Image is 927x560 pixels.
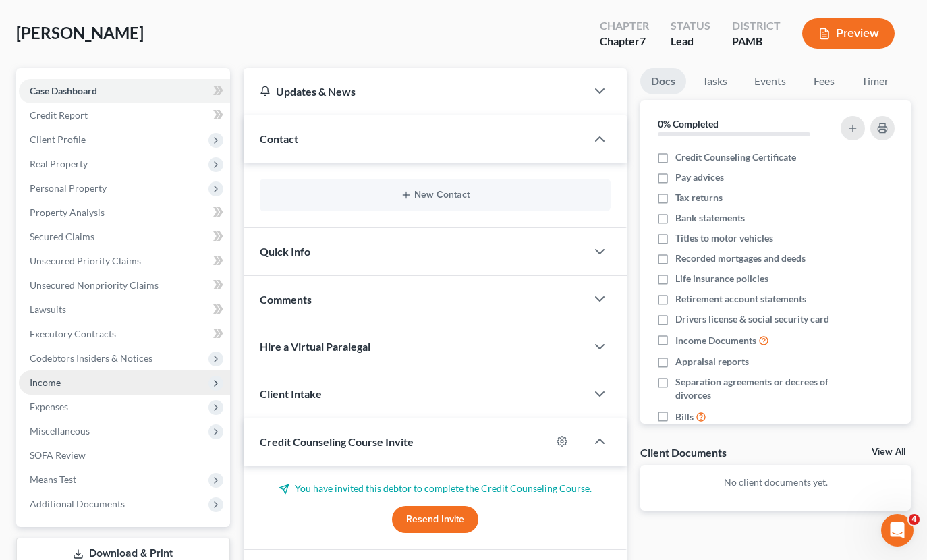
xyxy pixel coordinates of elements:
div: Lead [671,34,710,49]
span: SOFA Review [30,449,86,461]
a: Property Analysis [19,200,230,225]
span: Means Test [30,474,76,485]
span: 7 [640,34,646,47]
span: Recorded mortgages and deeds [675,252,806,265]
span: Credit Counseling Course Invite [260,435,414,448]
span: Client Profile [30,134,86,145]
span: Bank statements [675,211,745,225]
span: Credit Report [30,109,88,121]
a: SOFA Review [19,443,230,468]
div: Status [671,18,710,34]
a: Fees [802,68,845,94]
span: Real Property [30,158,88,169]
div: District [732,18,781,34]
span: Contact [260,132,298,145]
a: View All [872,447,905,457]
a: Case Dashboard [19,79,230,103]
span: Executory Contracts [30,328,116,339]
div: Chapter [600,34,649,49]
button: Resend Invite [392,506,478,533]
span: Quick Info [260,245,310,258]
a: Lawsuits [19,298,230,322]
a: Credit Report [19,103,230,128]
span: Income Documents [675,334,756,347]
iframe: Intercom live chat [881,514,914,547]
p: No client documents yet. [651,476,900,489]
span: Client Intake [260,387,322,400]
a: Unsecured Priority Claims [19,249,230,273]
a: Events [743,68,797,94]
button: Preview [802,18,895,49]
span: Personal Property [30,182,107,194]
span: Separation agreements or decrees of divorces [675,375,831,402]
a: Tasks [692,68,738,94]
span: Codebtors Insiders & Notices [30,352,152,364]
a: Executory Contracts [19,322,230,346]
span: Hire a Virtual Paralegal [260,340,370,353]
span: Pay advices [675,171,724,184]
span: Expenses [30,401,68,412]
span: Life insurance policies [675,272,768,285]
a: Docs [640,68,686,94]
span: Additional Documents [30,498,125,509]
strong: 0% Completed [658,118,719,130]
span: Case Dashboard [30,85,97,96]
span: Unsecured Nonpriority Claims [30,279,159,291]
div: Chapter [600,18,649,34]
span: Titles to motor vehicles [675,231,773,245]
button: New Contact [271,190,600,200]
span: Secured Claims [30,231,94,242]
span: Tax returns [675,191,723,204]
div: Client Documents [640,445,727,459]
span: [PERSON_NAME] [16,23,144,43]
div: PAMB [732,34,781,49]
span: Credit Counseling Certificate [675,150,796,164]
span: Lawsuits [30,304,66,315]
span: Bills [675,410,694,424]
a: Secured Claims [19,225,230,249]
span: Drivers license & social security card [675,312,829,326]
span: Unsecured Priority Claims [30,255,141,267]
span: Retirement account statements [675,292,806,306]
span: Income [30,376,61,388]
span: Comments [260,293,312,306]
span: Appraisal reports [675,355,749,368]
div: Updates & News [260,84,571,99]
span: Property Analysis [30,206,105,218]
a: Unsecured Nonpriority Claims [19,273,230,298]
span: 4 [909,514,920,525]
a: Timer [851,68,899,94]
span: Miscellaneous [30,425,90,437]
p: You have invited this debtor to complete the Credit Counseling Course. [260,482,611,495]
